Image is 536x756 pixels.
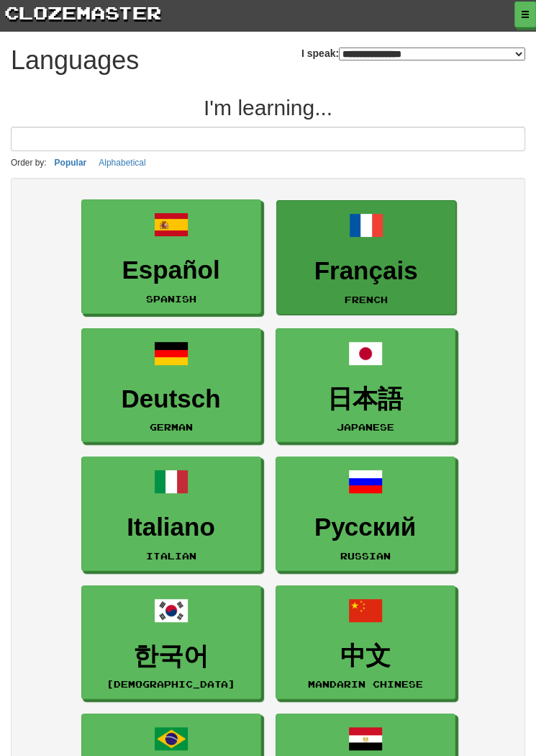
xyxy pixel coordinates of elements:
[276,456,455,571] a: РусскийRussian
[81,585,261,700] a: 한국어[DEMOGRAPHIC_DATA]
[11,158,47,168] small: Order by:
[276,585,455,700] a: 中文Mandarin Chinese
[11,96,525,120] h2: I'm learning...
[11,46,139,75] h1: Languages
[276,328,455,443] a: 日本語Japanese
[340,551,391,561] small: Russian
[50,155,91,171] button: Popular
[89,256,253,284] h3: Español
[276,200,456,315] a: FrançaisFrench
[89,385,253,413] h3: Deutsch
[146,294,196,304] small: Spanish
[89,642,253,670] h3: 한국어
[339,48,525,60] select: I speak:
[283,642,448,670] h3: 中文
[337,422,394,432] small: Japanese
[150,422,193,432] small: German
[283,385,448,413] h3: 日本語
[106,679,235,689] small: [DEMOGRAPHIC_DATA]
[146,551,196,561] small: Italian
[301,46,525,60] label: I speak:
[345,294,388,305] small: French
[284,257,448,285] h3: Français
[283,513,448,541] h3: Русский
[81,456,261,571] a: ItalianoItalian
[89,513,253,541] h3: Italiano
[81,199,261,314] a: EspañolSpanish
[308,679,423,689] small: Mandarin Chinese
[81,328,261,443] a: DeutschGerman
[94,155,150,171] button: Alphabetical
